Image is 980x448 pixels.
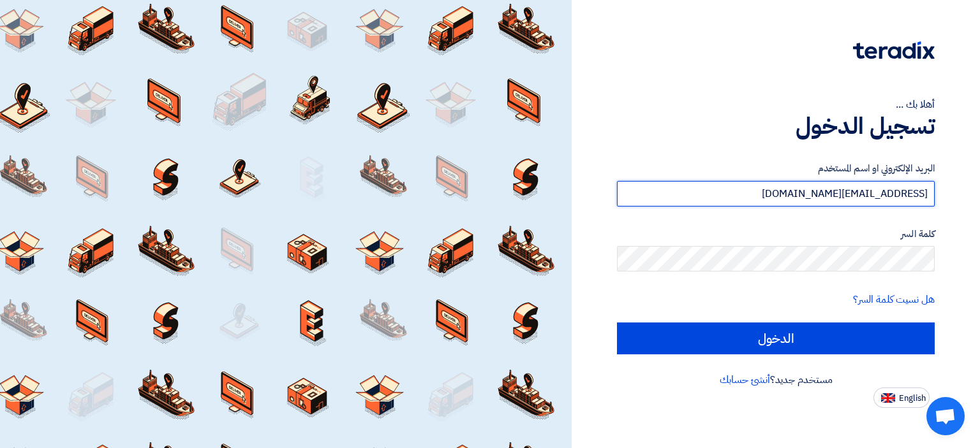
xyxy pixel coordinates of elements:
[853,292,935,307] a: هل نسيت كلمة السر؟
[926,397,965,435] div: Open chat
[881,393,895,403] img: en-US.png
[617,112,935,140] h1: تسجيل الدخول
[617,161,935,176] label: البريد الإلكتروني او اسم المستخدم
[617,322,935,354] input: الدخول
[853,41,935,59] img: Teradix logo
[899,394,926,403] span: English
[617,181,935,206] input: أدخل بريد العمل الإلكتروني او اسم المستخدم الخاص بك ...
[617,227,935,242] label: كلمة السر
[873,387,930,408] button: English
[617,372,935,387] div: مستخدم جديد؟
[617,97,935,112] div: أهلا بك ...
[720,372,770,387] a: أنشئ حسابك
